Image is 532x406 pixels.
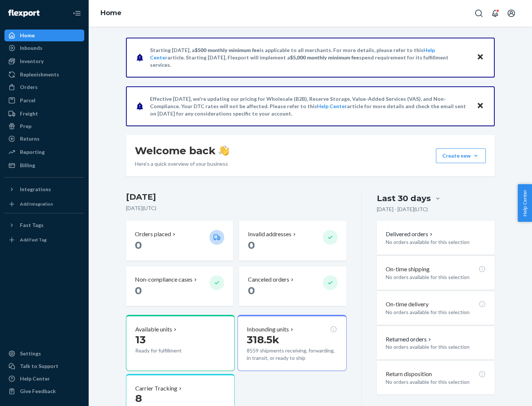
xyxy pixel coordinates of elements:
[386,273,486,281] p: No orders available for this selection
[471,6,486,21] button: Open Search Box
[239,266,346,306] button: Canceled orders 0
[20,221,44,229] div: Fast Tags
[4,30,84,41] a: Home
[20,123,31,130] div: Prep
[20,44,42,52] div: Inbounds
[4,69,84,80] a: Replenishments
[4,94,84,106] a: Parcel
[475,52,485,63] button: Close
[386,343,486,351] p: No orders available for this selection
[135,392,142,405] span: 8
[4,348,84,359] a: Settings
[69,6,84,21] button: Close Navigation
[20,110,38,117] div: Freight
[238,315,346,371] button: Inbounding units318.5k8559 shipments receiving, forwarding, in transit, or ready to ship
[126,266,233,306] button: Non-compliance cases 0
[4,55,84,67] a: Inventory
[248,284,255,297] span: 0
[386,378,486,386] p: No orders available for this selection
[248,230,291,238] p: Invalid addresses
[20,97,35,104] div: Parcel
[436,148,486,163] button: Create new
[150,95,470,117] p: Effective [DATE], we're updating our pricing for Wholesale (B2B), Reserve Storage, Value-Added Se...
[4,159,84,171] a: Billing
[4,108,84,120] a: Freight
[20,186,51,193] div: Integrations
[4,219,84,231] button: Fast Tags
[4,198,84,210] a: Add Integration
[4,42,84,54] a: Inbounds
[4,183,84,195] button: Integrations
[386,238,486,246] p: No orders available for this selection
[290,54,359,61] span: $5,000 monthly minimum fee
[20,362,58,370] div: Talk to Support
[239,221,346,261] button: Invalid addresses 0
[150,47,470,69] p: Starting [DATE], a is applicable to all merchants. For more details, please refer to this article...
[20,350,41,357] div: Settings
[135,384,177,393] p: Carrier Tracking
[135,275,192,284] p: Non-compliance cases
[219,145,229,156] img: hand-wave emoji
[488,6,502,21] button: Open notifications
[126,204,347,212] p: [DATE] ( UTC )
[100,9,122,17] a: Home
[386,300,429,309] p: On-time delivery
[386,265,430,273] p: On-time shipping
[20,237,47,243] div: Add Fast Tag
[20,162,35,169] div: Billing
[377,193,431,204] div: Last 30 days
[20,201,53,207] div: Add Integration
[20,135,40,142] div: Returns
[135,160,229,168] p: Here’s a quick overview of your business
[248,275,289,284] p: Canceled orders
[20,148,45,156] div: Reporting
[386,370,432,378] p: Return disposition
[518,184,532,222] button: Help Center
[247,347,337,362] p: 8559 shipments receiving, forwarding, in transit, or ready to ship
[20,71,59,78] div: Replenishments
[386,335,433,344] button: Returned orders
[20,375,50,382] div: Help Center
[4,120,84,132] a: Prep
[247,333,279,346] span: 318.5k
[135,239,142,251] span: 0
[247,325,289,334] p: Inbounding units
[317,103,347,109] a: Help Center
[386,230,434,238] button: Delivered orders
[126,221,233,261] button: Orders placed 0
[475,101,485,111] button: Close
[135,230,171,238] p: Orders placed
[377,206,428,213] p: [DATE] - [DATE] ( UTC )
[195,47,260,53] span: $500 monthly minimum fee
[386,309,486,316] p: No orders available for this selection
[4,360,84,372] a: Talk to Support
[95,3,127,24] ol: breadcrumbs
[20,32,35,39] div: Home
[126,315,235,371] button: Available units13Ready for fulfillment
[4,146,84,158] a: Reporting
[248,239,255,251] span: 0
[126,191,347,203] h3: [DATE]
[504,6,519,21] button: Open account menu
[20,388,56,395] div: Give Feedback
[4,133,84,145] a: Returns
[4,373,84,385] a: Help Center
[4,234,84,246] a: Add Fast Tag
[135,325,172,334] p: Available units
[135,333,146,346] span: 13
[135,347,204,354] p: Ready for fulfillment
[135,144,229,157] h1: Welcome back
[4,81,84,93] a: Orders
[4,385,84,397] button: Give Feedback
[8,10,40,17] img: Flexport logo
[135,284,142,297] span: 0
[20,58,44,65] div: Inventory
[20,83,38,91] div: Orders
